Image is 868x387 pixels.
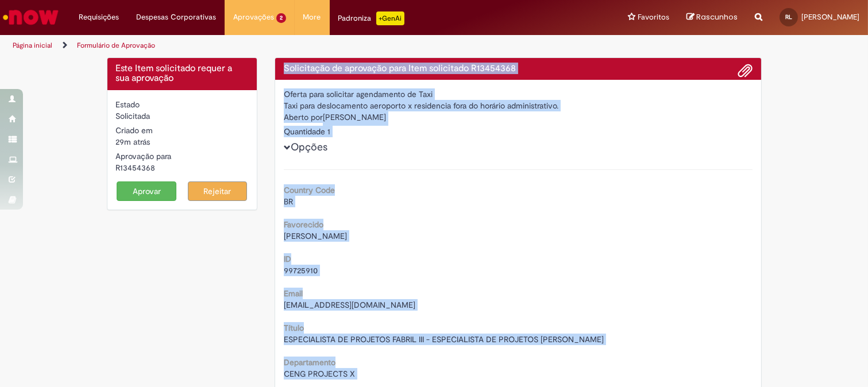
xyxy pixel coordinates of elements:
div: Oferta para solicitar agendamento de Taxi [284,88,753,100]
h4: Solicitação de aprovação para Item solicitado R13454368 [284,64,753,74]
h4: Este Item solicitado requer a sua aprovação [116,64,249,84]
span: [EMAIL_ADDRESS][DOMAIN_NAME] [284,300,415,310]
span: 99725910 [284,265,318,276]
span: 29m atrás [116,137,151,147]
label: Aberto por [284,111,323,123]
span: RL [785,13,792,21]
b: Departamento [284,357,335,367]
div: 28/08/2025 09:00:19 [116,136,249,148]
img: ServiceNow [1,6,60,29]
span: Favoritos [638,11,669,23]
b: ID [284,254,291,264]
span: Requisições [79,11,119,23]
span: ESPECIALISTA DE PROJETOS FABRIL III - ESPECIALISTA DE PROJETOS [PERSON_NAME] [284,334,604,345]
ul: Trilhas de página [9,35,570,56]
label: Criado em [116,125,153,136]
div: R13454368 [116,162,249,173]
span: More [303,11,321,23]
span: CENG PROJECTS X [284,369,355,379]
div: Solicitada [116,110,249,122]
label: Aprovação para [116,150,172,162]
span: Aprovações [233,11,274,23]
b: Email [284,288,303,299]
span: [PERSON_NAME] [284,231,347,241]
span: [PERSON_NAME] [801,12,859,22]
span: Rascunhos [696,11,738,22]
div: Padroniza [338,11,404,25]
div: Taxi para deslocamento aeroporto x residencia fora do horário administrativo. [284,100,753,111]
button: Rejeitar [188,181,248,201]
a: Rascunhos [686,12,738,23]
div: Quantidade 1 [284,126,753,137]
time: 28/08/2025 09:00:19 [116,137,151,147]
button: Aprovar [117,181,176,201]
span: BR [284,196,293,207]
a: Página inicial [13,41,52,50]
b: Country Code [284,185,335,195]
label: Estado [116,99,140,110]
b: Favorecido [284,219,323,230]
a: Formulário de Aprovação [77,41,155,50]
div: [PERSON_NAME] [284,111,753,126]
b: Título [284,323,304,333]
span: 2 [276,13,286,23]
span: Despesas Corporativas [136,11,216,23]
p: +GenAi [376,11,404,25]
